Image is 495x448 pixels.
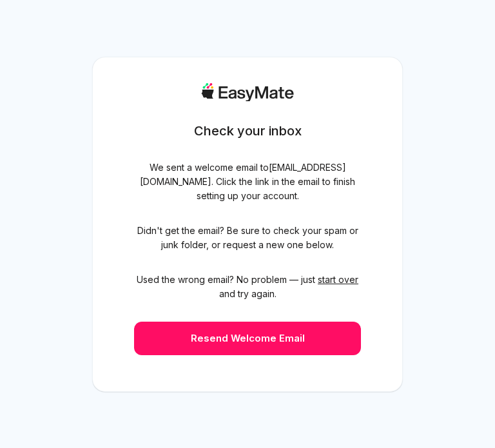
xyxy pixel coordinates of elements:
h1: Check your inbox [194,122,302,140]
span: We sent a welcome email to [EMAIL_ADDRESS][DOMAIN_NAME] . Click the link in the email to finish s... [134,161,361,203]
button: start over [318,273,358,287]
button: Resend Welcome Email [134,322,361,355]
span: Used the wrong email? No problem — just and try again. [134,273,361,301]
span: Didn't get the email? Be sure to check your spam or junk folder, or request a new one below. [134,224,361,252]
